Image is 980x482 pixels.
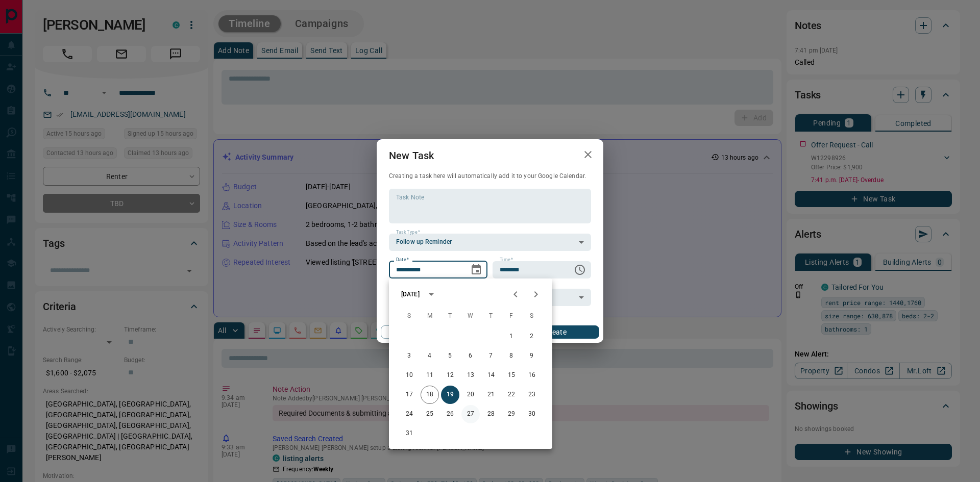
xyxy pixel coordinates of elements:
button: 23 [523,386,541,404]
h2: New Task [377,139,446,172]
button: 6 [461,347,480,365]
button: 11 [421,366,439,385]
button: Previous month [505,284,526,305]
button: 5 [441,347,459,365]
button: Cancel [381,325,468,339]
span: Thursday [482,306,500,326]
button: 22 [502,386,521,404]
button: 1 [502,327,521,346]
button: 13 [461,366,480,385]
button: 27 [461,405,480,423]
label: Task Type [396,229,420,236]
button: 8 [502,347,521,365]
button: Next month [526,284,546,305]
button: Create [512,325,599,339]
span: Tuesday [441,306,459,326]
span: Wednesday [461,306,480,326]
div: [DATE] [401,290,420,299]
span: Saturday [523,306,541,326]
button: 9 [523,347,541,365]
button: 24 [400,405,419,423]
span: Monday [421,306,439,326]
span: Friday [502,306,521,326]
button: 21 [482,386,500,404]
label: Time [500,257,513,263]
button: 2 [523,327,541,346]
button: 28 [482,405,500,423]
button: 17 [400,386,419,404]
button: Choose time, selected time is 6:00 AM [570,260,590,280]
button: 16 [523,366,541,385]
label: Date [396,257,409,263]
button: 15 [502,366,521,385]
button: 3 [400,347,419,365]
button: 14 [482,366,500,385]
button: 29 [502,405,521,423]
button: 10 [400,366,419,385]
button: 7 [482,347,500,365]
span: Sunday [400,306,419,326]
div: Follow up Reminder [389,234,591,251]
button: 20 [461,386,480,404]
button: 25 [421,405,439,423]
button: 18 [421,386,439,404]
button: 31 [400,424,419,443]
button: 30 [523,405,541,423]
button: calendar view is open, switch to year view [423,286,440,303]
button: 4 [421,347,439,365]
button: 12 [441,366,459,385]
button: 26 [441,405,459,423]
button: 19 [441,386,459,404]
p: Creating a task here will automatically add it to your Google Calendar. [389,172,591,181]
button: Choose date, selected date is Aug 19, 2025 [466,260,486,280]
